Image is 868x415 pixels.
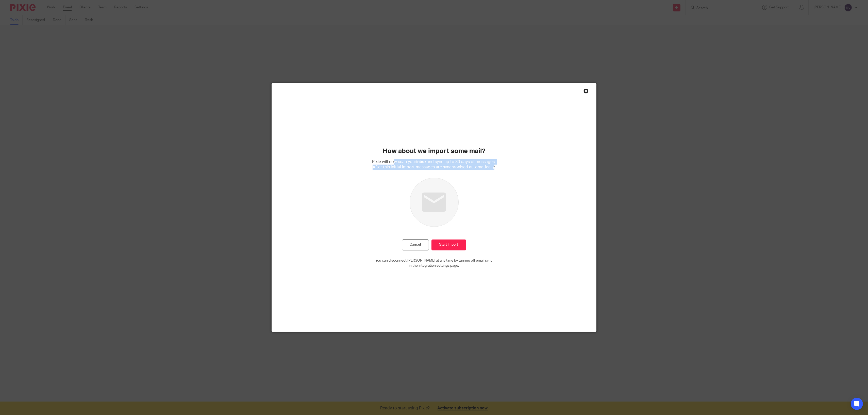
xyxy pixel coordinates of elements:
button: Cancel [402,240,429,250]
p: Pixie will now scan your and sync up to 30 days of messages. After this initial import messages a... [372,159,496,170]
b: inbox [416,160,427,164]
div: Close this dialog window [583,88,589,93]
h2: How about we import some mail? [383,147,485,155]
p: You can disconnect [PERSON_NAME] at any time by turning off email sync in the integration setting... [375,258,493,268]
input: Start Import [431,240,466,250]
